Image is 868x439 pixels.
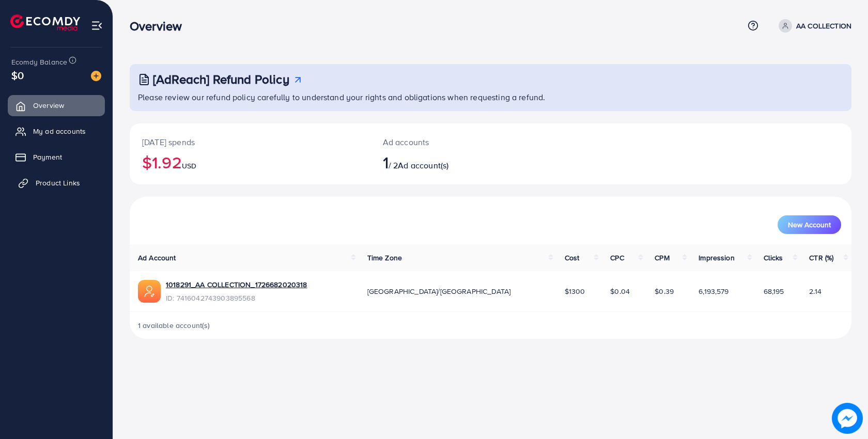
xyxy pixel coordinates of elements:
[699,253,735,263] span: Impression
[774,19,851,33] a: AA COLLECTION
[8,147,105,167] a: Payment
[699,286,729,296] span: 6,193,579
[832,403,863,434] img: image
[8,121,105,142] a: My ad accounts
[33,152,62,162] span: Payment
[8,95,105,116] a: Overview
[91,20,103,32] img: menu
[10,14,80,30] img: logo
[398,160,448,171] span: Ad account(s)
[655,286,674,296] span: $0.39
[33,100,64,111] span: Overview
[138,91,845,103] p: Please review our refund policy carefully to understand your rights and obligations when requesti...
[91,71,101,81] img: image
[142,152,358,172] h2: $1.92
[138,320,210,331] span: 1 available account(s)
[383,150,389,174] span: 1
[565,253,580,263] span: Cost
[778,215,841,234] button: New Account
[764,253,783,263] span: Clicks
[138,280,161,303] img: ic-ads-acc.e4c84228.svg
[764,286,784,296] span: 68,195
[367,286,511,296] span: [GEOGRAPHIC_DATA]/[GEOGRAPHIC_DATA]
[655,253,669,263] span: CPM
[809,286,822,296] span: 2.14
[36,178,80,188] span: Product Links
[809,253,833,263] span: CTR (%)
[367,253,402,263] span: Time Zone
[130,19,190,34] h3: Overview
[8,173,105,193] a: Product Links
[565,286,585,296] span: $1300
[166,279,307,290] a: 1018291_AA COLLECTION_1726682020318
[166,293,307,303] span: ID: 7416042743903895568
[11,57,67,67] span: Ecomdy Balance
[182,161,196,171] span: USD
[33,126,86,136] span: My ad accounts
[796,20,851,32] p: AA COLLECTION
[610,253,624,263] span: CPC
[610,286,630,296] span: $0.04
[153,72,289,87] h3: [AdReach] Refund Policy
[142,136,358,148] p: [DATE] spends
[788,221,831,228] span: New Account
[383,152,538,172] h2: / 2
[383,136,538,148] p: Ad accounts
[11,68,24,83] span: $0
[138,253,176,263] span: Ad Account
